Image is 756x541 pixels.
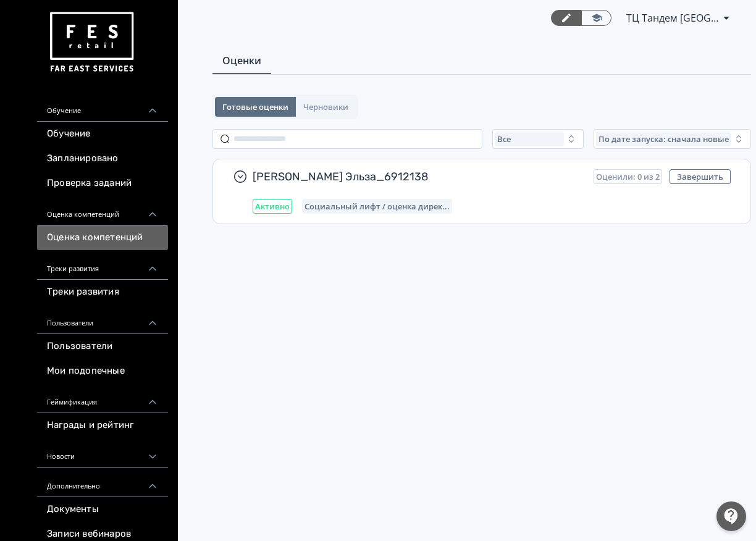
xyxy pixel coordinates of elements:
a: Переключиться в режим ученика [581,10,611,26]
button: Готовые оценки [215,97,296,117]
a: Обучение [37,122,168,146]
div: Пользователи [37,304,168,334]
span: Все [497,134,511,144]
div: Новости [37,438,168,468]
div: Обучение [37,92,168,122]
span: Оценки [222,53,261,68]
a: Оценка компетенций [37,225,168,250]
a: Запланировано [37,146,168,171]
button: Завершить [670,169,731,184]
a: Пользователи [37,334,168,359]
span: Черновики [303,102,348,112]
a: Треки развития [37,280,168,304]
div: Оценка компетенций [37,196,168,225]
span: Готовые оценки [222,102,288,112]
a: Документы [37,497,168,522]
div: Треки развития [37,250,168,280]
button: Все [492,129,584,149]
button: Черновики [296,97,356,117]
span: Активно [255,201,290,211]
button: По дате запуска: сначала новые [594,129,751,149]
a: Награды и рейтинг [37,413,168,438]
span: [PERSON_NAME] Эльза_6912138 [253,169,584,184]
img: https://files.teachbase.ru/system/account/57463/logo/medium-936fc5084dd2c598f50a98b9cbe0469a.png [47,7,136,77]
a: Мои подопечные [37,359,168,384]
span: Оценили: 0 из 2 [596,172,660,182]
div: Дополнительно [37,468,168,497]
span: ТЦ Тандем Казань RE 6912138 [626,10,719,25]
div: Геймификация [37,384,168,413]
span: Социальный лифт / оценка директора магазина [304,201,450,211]
span: По дате запуска: сначала новые [598,134,729,144]
a: Проверка заданий [37,171,168,196]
